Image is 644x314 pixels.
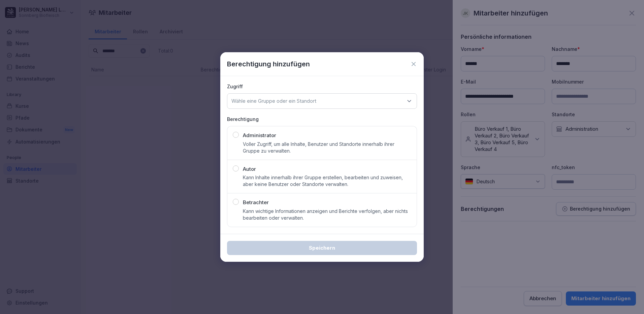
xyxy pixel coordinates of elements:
[227,116,417,123] p: Berechtigung
[243,165,256,173] p: Autor
[243,208,411,221] p: Kann wichtige Informationen anzeigen und Berichte verfolgen, aber nichts bearbeiten oder verwalten.
[227,241,417,255] button: Speichern
[243,199,269,207] p: Betrachter
[227,83,417,90] p: Zugriff
[243,174,411,188] p: Kann Inhalte innerhalb ihrer Gruppe erstellen, bearbeiten und zuweisen, aber keine Benutzer oder ...
[232,244,412,252] div: Speichern
[227,59,310,69] p: Berechtigung hinzufügen
[231,98,316,104] p: Wähle eine Gruppe oder ein Standort
[243,132,276,139] p: Administrator
[243,141,411,154] p: Voller Zugriff, um alle Inhalte, Benutzer und Standorte innerhalb ihrer Gruppe zu verwalten.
